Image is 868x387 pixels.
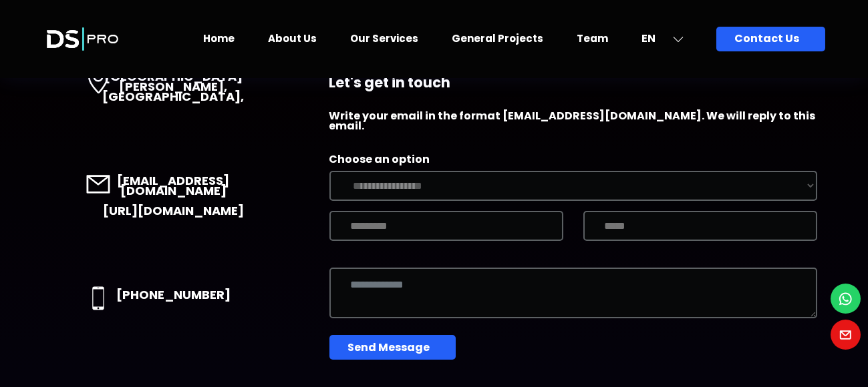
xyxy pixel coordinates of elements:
a: Team [577,31,609,45]
a: [EMAIL_ADDRESS][DOMAIN_NAME] [117,172,229,199]
p: [GEOGRAPHIC_DATA][PERSON_NAME], [GEOGRAPHIC_DATA] , [95,71,252,101]
a: [URL][DOMAIN_NAME] [103,202,244,219]
a: Our Services [351,31,419,45]
a: [PHONE_NUMBER] [116,286,231,303]
a: General Projects [452,31,544,45]
a: Home [204,31,235,45]
label: Choose an option [329,154,430,164]
img: Launch Logo [43,15,122,63]
a: Contact Us [716,27,825,51]
a: About Us [269,31,317,45]
button: Send Message [329,335,456,360]
span: EN [642,31,656,46]
p: Write your email in the format [EMAIL_ADDRESS][DOMAIN_NAME]. We will reply to this email. [329,111,817,131]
